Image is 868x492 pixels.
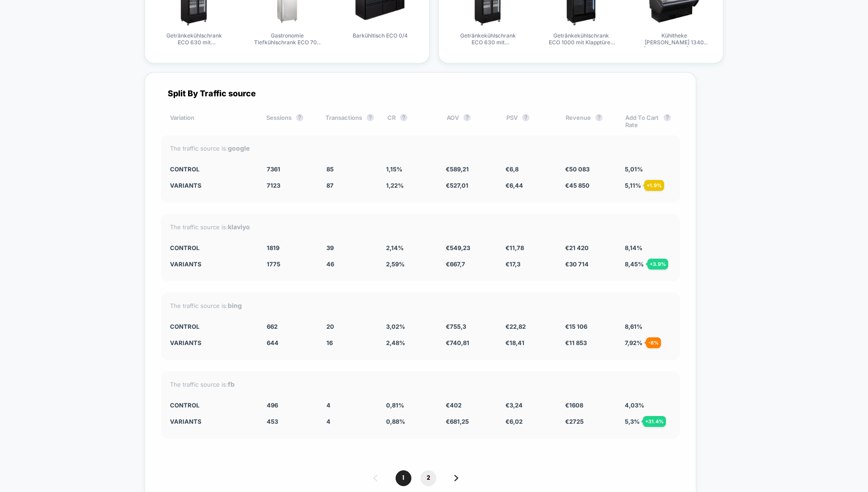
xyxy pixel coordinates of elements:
span: € 755,3 [446,323,466,330]
span: 1775 [267,260,280,268]
span: € 402 [446,402,462,409]
span: 46 [326,260,334,268]
span: 7123 [267,182,280,189]
div: CONTROL [170,402,253,409]
span: 1819 [267,244,279,251]
span: 0,81 % [386,402,404,409]
div: CONTROL [170,244,253,251]
span: 16 [326,339,333,346]
div: Transactions [325,114,374,128]
div: + 3.9 % [647,259,668,270]
div: Variants [170,339,253,346]
button: ? [595,114,603,121]
span: Barkühltisch ECO 0/4 [353,32,408,47]
span: 39 [326,244,334,251]
span: 8,61 % [625,323,642,330]
div: CONTROL [170,323,253,330]
span: € 589,21 [446,166,469,173]
span: € 11 853 [565,339,587,346]
div: CONTROL [170,166,253,173]
span: 2,59 % [386,260,405,268]
span: 8,14 % [625,244,642,251]
button: ? [463,114,471,121]
span: € 1608 [565,402,583,409]
div: Revenue [566,114,611,128]
div: The traffic source is: [170,223,671,231]
span: 4 [326,402,330,409]
span: Kühltheke [PERSON_NAME] 1340 [PERSON_NAME], LED-Beleuchtung, gekühlter Unterbau [640,32,708,47]
div: Add To Cart Rate [625,114,671,128]
span: € 681,25 [446,418,469,425]
div: Variants [170,260,253,268]
span: 0,88 % [386,418,405,425]
span: 5,11 % [625,182,641,189]
span: 2 [420,470,436,486]
span: 7361 [267,166,280,173]
button: ? [522,114,529,121]
span: 5,3 % [625,418,640,425]
span: € 21 420 [565,244,589,251]
div: AOV [447,114,492,128]
span: 2,14 % [386,244,404,251]
button: ? [400,114,407,121]
span: € 6,02 [505,418,523,425]
span: 3,02 % [386,323,405,330]
span: € 740,81 [446,339,469,346]
div: - 8 % [646,337,661,348]
span: 453 [267,418,278,425]
span: € 549,23 [446,244,470,251]
span: € 18,41 [505,339,524,346]
span: 4,03 % [625,402,644,409]
span: 87 [326,182,334,189]
span: € 11,78 [505,244,524,251]
div: The traffic source is: [170,302,671,309]
span: € 527,01 [446,182,468,189]
span: € 6,8 [505,166,519,173]
span: € 45 850 [565,182,590,189]
div: Sessions [266,114,312,128]
span: 85 [326,166,334,173]
span: € 2725 [565,418,584,425]
span: Gastronomie Tiefkühlschrank ECO 700 GN 2/1 Monoblock, 616 Liter Kühlraumvolumen, 3 verstellbare E... [253,32,321,47]
span: € 15 106 [565,323,587,330]
span: € 30 714 [565,260,589,268]
span: 496 [267,402,278,409]
span: 1 [396,470,411,486]
button: ? [296,114,303,121]
span: € 17,3 [505,260,520,268]
span: € 22,82 [505,323,526,330]
strong: klaviyo [228,223,250,231]
div: Variation [170,114,253,128]
div: The traffic source is: [170,380,671,388]
span: 644 [267,339,278,346]
span: 7,92 % [625,339,642,346]
span: 4 [326,418,330,425]
strong: fb [228,380,235,388]
span: 8,45 % [625,260,644,268]
span: 662 [267,323,278,330]
span: Getränkekühlschrank ECO 1000 mit Klapptüren und Leuchtaufsatz [547,32,615,47]
strong: google [228,144,250,152]
div: + 1.9 % [644,180,664,191]
span: 2,48 % [386,339,405,346]
span: 5,01 % [625,166,643,173]
div: CR [387,114,433,128]
div: Split By Traffic source [161,89,680,98]
span: 1,15 % [386,166,402,173]
span: € 3,24 [505,402,523,409]
button: ? [664,114,671,121]
span: € 50 083 [565,166,590,173]
div: PSV [506,114,552,128]
span: € 6,44 [505,182,523,189]
div: + 31.4 % [643,416,666,427]
div: Variants [170,182,253,189]
span: Getränkekühlschrank ECO 630 mit Leuchtaufsatz und Klapptüren [454,32,522,47]
strong: bing [228,302,242,309]
span: 20 [326,323,334,330]
img: pagination forward [454,475,458,481]
span: Getränkekühlschrank ECO 630 mit Leuchtaufsatz und Klapptüren [160,32,228,47]
span: 1,22 % [386,182,404,189]
div: Variants [170,418,253,425]
span: € 667,7 [446,260,465,268]
div: The traffic source is: [170,144,671,152]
